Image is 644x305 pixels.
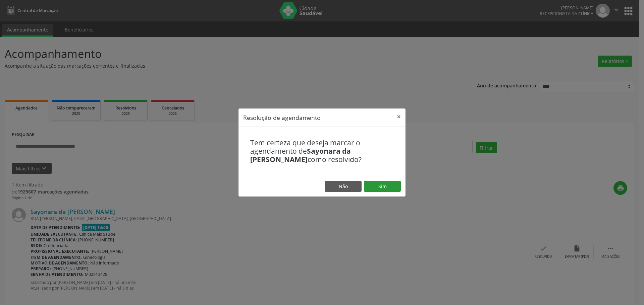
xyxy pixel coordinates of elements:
[243,113,321,122] h5: Resolução de agendamento
[325,181,362,192] button: Não
[250,146,351,164] b: Sayonara da [PERSON_NAME]
[392,108,406,125] button: Close
[364,181,401,192] button: Sim
[250,139,394,164] h4: Tem certeza que deseja marcar o agendamento de como resolvido?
